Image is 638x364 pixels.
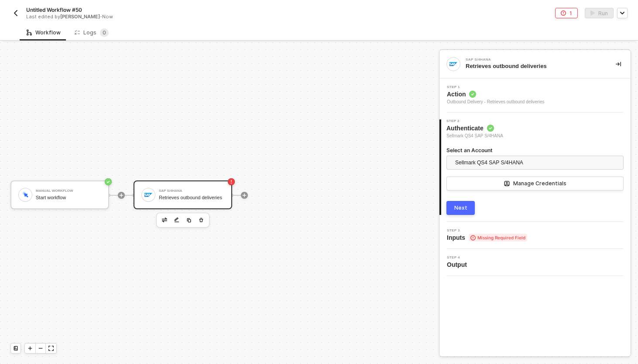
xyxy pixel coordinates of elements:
img: back [12,10,19,17]
span: Output [447,260,470,269]
img: icon [144,191,152,199]
img: integration-icon [449,60,457,68]
span: icon-error-page [561,10,566,16]
button: Manage Credentials [446,177,624,191]
div: 1 [569,10,572,17]
div: Retrieves outbound deliveries [466,62,602,70]
div: Last edited by - Now [26,14,299,20]
span: icon-play [27,346,33,351]
button: Next [446,201,475,215]
span: icon-expand [48,346,54,351]
img: edit-cred [174,217,179,223]
div: Manual Workflow [36,189,101,193]
img: edit-cred [162,218,167,222]
span: Sellmark QS4 SAP S/4HANA [455,156,523,169]
span: Step 2 [446,119,503,123]
span: icon-success-page [105,178,112,185]
button: copy-block [184,215,194,225]
div: Step 1Action Outbound Delivery - Retrieves outbound deliveries [439,85,631,105]
button: edit-cred [159,215,170,225]
span: Missing Required Field [469,234,527,242]
div: Step 3Inputs Missing Required Field [439,229,631,242]
span: icon-error-page [228,178,235,185]
div: Start workflow [36,195,101,201]
span: Step 3 [447,229,527,232]
span: Untitled Workflow #50 [26,6,82,14]
div: Retrieves outbound deliveries [159,195,224,201]
span: Step 4 [447,256,470,259]
button: 1 [555,8,578,18]
span: Step 1 [447,85,544,89]
button: edit-cred [172,215,182,225]
label: Select an Account [446,146,624,154]
div: Manage Credentials [513,180,566,187]
button: activateRun [585,8,614,18]
span: Sellmark QS4 SAP S/4HANA [446,133,503,139]
span: [PERSON_NAME] [60,14,100,20]
span: icon-minus [38,346,43,351]
div: SAP S/4HANA [466,58,597,61]
img: icon [21,191,29,198]
span: icon-manage-credentials [504,181,510,186]
div: SAP S/4HANA [159,189,224,193]
span: icon-collapse-right [616,61,621,67]
img: copy-block [186,218,192,223]
sup: 0 [100,28,109,37]
span: icon-play [119,193,124,198]
div: Step 2Authenticate Sellmark QS4 SAP S/4HANASelect an AccountSellmark QS4 SAP S/4HANA Manage Crede... [439,119,631,215]
div: Outbound Delivery - Retrieves outbound deliveries [447,99,544,105]
span: Authenticate [446,124,503,133]
span: Action [447,90,544,99]
span: Inputs [447,233,527,242]
span: icon-play [242,193,247,198]
div: Workflow [27,29,61,36]
div: Logs [75,28,109,37]
button: back [10,8,21,18]
div: Next [454,204,467,211]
